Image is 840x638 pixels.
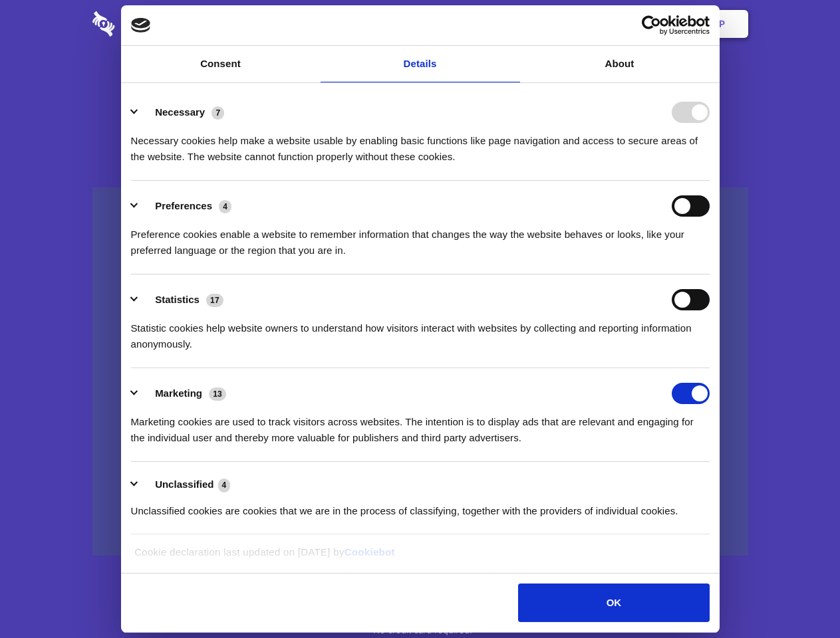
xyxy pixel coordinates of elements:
a: Consent [121,46,321,82]
button: Marketing (13) [131,383,235,404]
h4: Auto-redaction of sensitive data, encrypted data sharing and self-destructing private chats. Shar... [92,121,748,165]
div: Cookie declaration last updated on [DATE] by [124,544,716,570]
div: Necessary cookies help make a website usable by enabling basic functions like page navigation and... [131,123,710,165]
a: About [520,46,720,82]
a: Cookiebot [345,546,395,558]
div: Preference cookies enable a website to remember information that changes the way the website beha... [131,217,710,259]
label: Statistics [155,294,200,305]
h1: Eliminate Slack Data Loss. [92,60,748,108]
a: Details [321,46,520,82]
a: Pricing [390,3,448,45]
label: Necessary [155,106,205,118]
button: Statistics (17) [131,289,232,310]
div: Marketing cookies are used to track visitors across websites. The intention is to display ads tha... [131,404,710,446]
span: 17 [206,294,223,307]
div: Statistic cookies help website owners to understand how visitors interact with websites by collec... [131,310,710,352]
div: Unclassified cookies are cookies that we are in the process of classifying, together with the pro... [131,493,710,519]
a: Contact [539,3,601,45]
img: logo [131,18,151,33]
button: Unclassified (4) [131,477,239,493]
a: Wistia video thumbnail [92,187,748,556]
span: 7 [211,106,224,120]
a: Usercentrics Cookiebot - opens in a new window [593,15,710,35]
iframe: Drift Widget Chat Controller [773,572,824,622]
label: Preferences [155,200,212,211]
a: Login [603,3,661,45]
span: 4 [219,200,231,213]
button: Necessary (7) [131,102,233,123]
button: OK [518,584,709,622]
img: logo-wordmark-white-trans-d4663122ce5f474addd5e946df7df03e33cb6a1c49d2221995e7729f52c070b2.svg [92,11,206,37]
span: 4 [218,478,231,492]
span: 13 [209,387,226,401]
button: Preferences (4) [131,195,240,217]
label: Marketing [155,387,202,399]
